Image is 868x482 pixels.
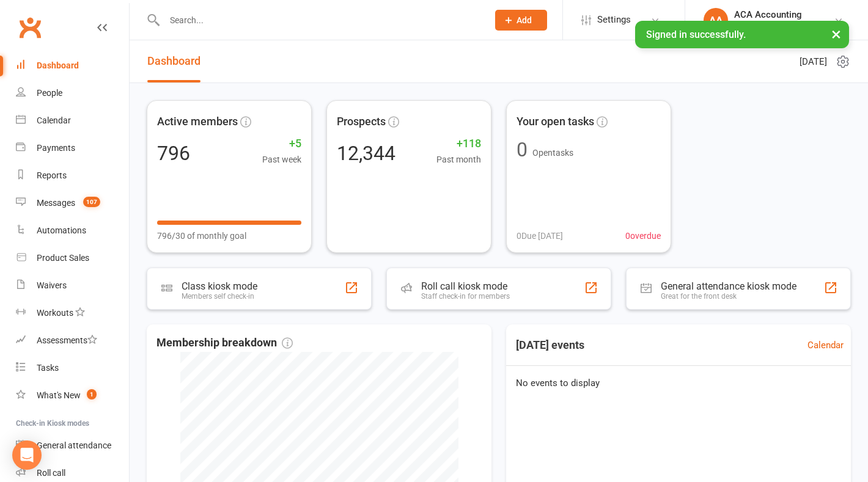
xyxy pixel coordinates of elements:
[16,382,129,409] a: What's New1
[807,338,844,352] a: Calendar
[625,229,661,243] span: 0 overdue
[825,21,847,47] button: ×
[37,88,62,98] div: People
[734,9,802,20] div: ACA Accounting
[37,60,79,70] div: Dashboard
[15,12,45,43] a: Clubworx
[157,113,238,131] span: Active members
[16,52,129,79] a: Dashboard
[16,354,129,382] a: Tasks
[421,280,510,292] div: Roll call kiosk mode
[87,389,97,400] span: 1
[16,134,129,162] a: Payments
[16,299,129,327] a: Workouts
[37,170,67,180] div: Reports
[262,135,301,153] span: +5
[421,292,510,301] div: Staff check-in for members
[262,153,301,166] span: Past week
[16,162,129,189] a: Reports
[597,6,631,34] span: Settings
[661,280,796,292] div: General attendance kiosk mode
[37,468,65,478] div: Roll call
[16,189,129,217] a: Messages 107
[161,12,479,29] input: Search...
[646,29,746,40] span: Signed in successfully.
[156,334,293,352] span: Membership breakdown
[37,390,81,400] div: What's New
[517,229,563,243] span: 0 Due [DATE]
[337,144,395,163] div: 12,344
[517,140,528,159] div: 0
[661,292,796,301] div: Great for the front desk
[517,15,532,25] span: Add
[506,334,594,356] h3: [DATE] events
[704,8,728,32] div: AA
[37,280,67,290] div: Waivers
[436,153,481,166] span: Past month
[37,363,59,373] div: Tasks
[16,432,129,459] a: General attendance kiosk mode
[734,20,802,31] div: ACA Network
[147,40,200,82] a: Dashboard
[532,148,573,158] span: Open tasks
[16,272,129,299] a: Waivers
[182,292,257,301] div: Members self check-in
[37,308,73,318] div: Workouts
[37,440,111,450] div: General attendance
[16,107,129,134] a: Calendar
[16,327,129,354] a: Assessments
[83,197,100,207] span: 107
[12,440,42,470] div: Open Intercom Messenger
[517,113,594,131] span: Your open tasks
[16,244,129,272] a: Product Sales
[157,144,190,163] div: 796
[37,335,97,345] div: Assessments
[37,198,75,208] div: Messages
[501,366,856,400] div: No events to display
[436,135,481,153] span: +118
[495,10,547,31] button: Add
[157,229,246,243] span: 796/30 of monthly goal
[337,113,386,131] span: Prospects
[37,143,75,153] div: Payments
[800,54,827,69] span: [DATE]
[37,253,89,263] div: Product Sales
[16,79,129,107] a: People
[16,217,129,244] a: Automations
[182,280,257,292] div: Class kiosk mode
[37,115,71,125] div: Calendar
[37,225,86,235] div: Automations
